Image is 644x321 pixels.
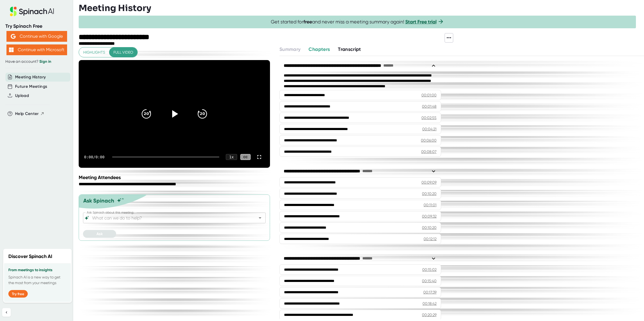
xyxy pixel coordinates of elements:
button: Full video [109,47,137,57]
div: 00:15:02 [422,267,437,272]
span: Transcript [338,46,361,52]
b: free [303,19,312,25]
div: 00:06:00 [421,138,437,143]
button: Continue with Microsoft [6,44,67,55]
h3: From meetings to insights [8,268,67,272]
button: Summary [279,46,300,53]
span: Highlights [83,49,105,56]
span: Ask [96,232,103,236]
div: 00:01:00 [421,92,437,98]
div: CC [240,154,251,160]
div: 00:11:01 [424,202,437,208]
span: Get started for and never miss a meeting summary again! [271,19,444,25]
a: Start Free trial [405,19,437,25]
div: 00:08:07 [421,149,437,154]
span: Chapters [309,46,330,52]
span: Help Center [15,111,39,117]
img: Aehbyd4JwY73AAAAAElFTkSuQmCC [11,34,16,39]
div: 00:09:09 [421,180,437,185]
h3: Meeting History [79,3,151,13]
div: 00:17:39 [423,289,437,295]
div: 00:04:21 [422,126,437,132]
div: 00:12:12 [424,236,437,242]
div: Have an account? [5,59,68,64]
button: Chapters [309,46,330,53]
button: Transcript [338,46,361,53]
div: 00:01:48 [422,104,437,109]
button: Upload [15,93,29,99]
button: Ask [83,230,116,238]
div: 0:00 / 0:00 [84,155,106,159]
div: 00:10:20 [422,191,437,196]
input: What can we do to help? [91,214,248,222]
button: Try free [8,290,28,298]
div: 00:09:32 [422,214,437,219]
button: Help Center [15,111,44,117]
button: Future Meetings [15,83,47,90]
span: Full video [113,49,133,56]
h2: Discover Spinach AI [8,253,52,260]
div: 00:02:55 [421,115,437,120]
button: Collapse sidebar [2,308,11,317]
div: Try Spinach Free [5,23,68,29]
a: Sign in [39,59,51,64]
div: Meeting Attendees [79,175,273,180]
div: 00:20:29 [422,312,437,317]
p: Spinach AI is a new way to get the most from your meetings [8,274,67,286]
button: Open [256,214,264,222]
button: Meeting History [15,74,46,80]
div: 00:18:42 [423,301,437,306]
div: 00:10:20 [422,225,437,230]
div: 1 x [226,154,237,160]
span: Summary [279,46,300,52]
button: Continue with Google [6,31,67,42]
div: 00:15:40 [422,278,437,284]
button: Highlights [79,47,109,57]
div: Ask Spinach [83,197,114,204]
